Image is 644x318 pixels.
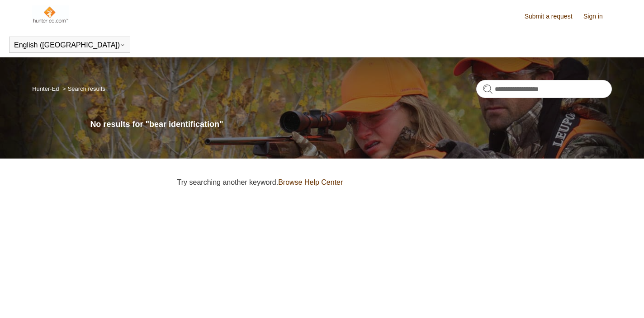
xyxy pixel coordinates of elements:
[476,80,612,98] input: Search
[525,12,582,21] a: Submit a request
[583,12,612,21] a: Sign in
[90,118,611,131] h1: No results for "bear identification"
[32,5,69,23] img: Hunter-Ed Help Center home page
[177,177,612,188] p: Try searching another keyword.
[32,85,59,92] a: Hunter-Ed
[278,178,343,186] a: Browse Help Center
[32,85,61,92] li: Hunter-Ed
[14,41,125,49] button: English ([GEOGRAPHIC_DATA])
[61,85,105,92] li: Search results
